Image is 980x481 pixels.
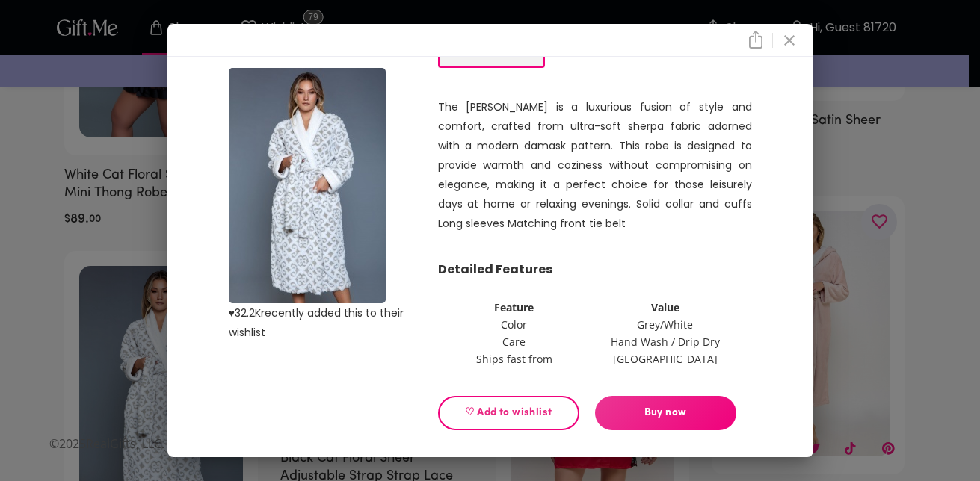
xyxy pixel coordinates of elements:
td: Ships fast from [440,351,589,367]
button: Buy now [595,396,736,430]
td: [GEOGRAPHIC_DATA] [591,351,740,367]
td: Hand Wash / Drip Dry [591,334,740,350]
td: Color [440,317,589,332]
p: Detailed Features [438,260,752,279]
button: close [777,28,802,53]
p: ♥ 32.2K recently added this to their wishlist [229,303,438,342]
button: ♡ Add to wishlist [438,396,579,430]
th: Value [591,300,740,315]
p: The [PERSON_NAME] is a luxurious fusion of style and comfort, crafted from ultra-soft sherpa fabr... [438,97,752,233]
td: Grey/White [591,317,740,332]
td: Care [440,334,589,350]
img: product image [229,68,386,303]
span: ♡ Add to wishlist [451,405,567,421]
th: Feature [440,300,589,315]
span: Buy now [595,405,736,421]
button: close [743,28,768,52]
